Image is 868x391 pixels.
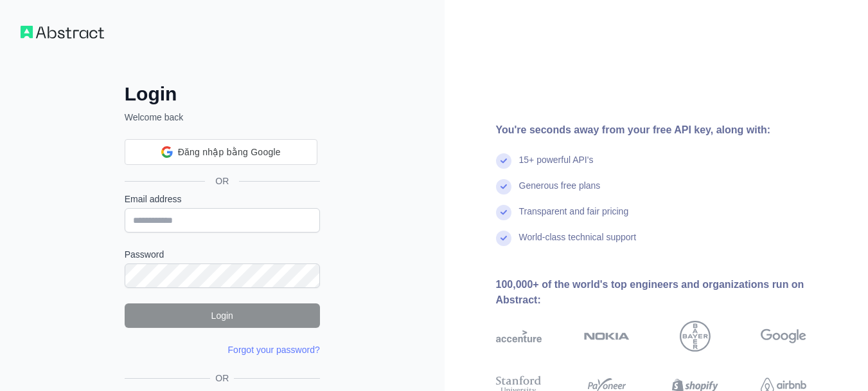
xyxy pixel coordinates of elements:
[125,111,320,124] p: Welcome back
[519,179,601,205] div: Generous free plans
[125,82,320,106] h2: Login
[496,277,848,308] div: 100,000+ of the world's top engineers and organizations run on Abstract:
[519,231,637,256] div: World-class technical support
[125,193,320,205] label: Email address
[584,321,630,352] img: nokia
[761,321,806,352] img: google
[519,205,629,231] div: Transparent and fair pricing
[125,303,320,328] button: Login
[496,122,848,138] div: You're seconds away from your free API key, along with:
[496,179,511,195] img: check mark
[205,175,239,187] span: OR
[680,321,711,352] img: bayer
[228,345,320,355] a: Forgot your password?
[125,139,317,165] div: Đăng nhập bằng Google
[21,26,104,39] img: Workflow
[210,372,234,385] span: OR
[496,231,511,246] img: check mark
[496,205,511,220] img: check mark
[496,153,511,169] img: check mark
[496,321,542,352] img: accenture
[178,146,281,159] span: Đăng nhập bằng Google
[519,153,594,179] div: 15+ powerful API's
[125,248,320,261] label: Password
